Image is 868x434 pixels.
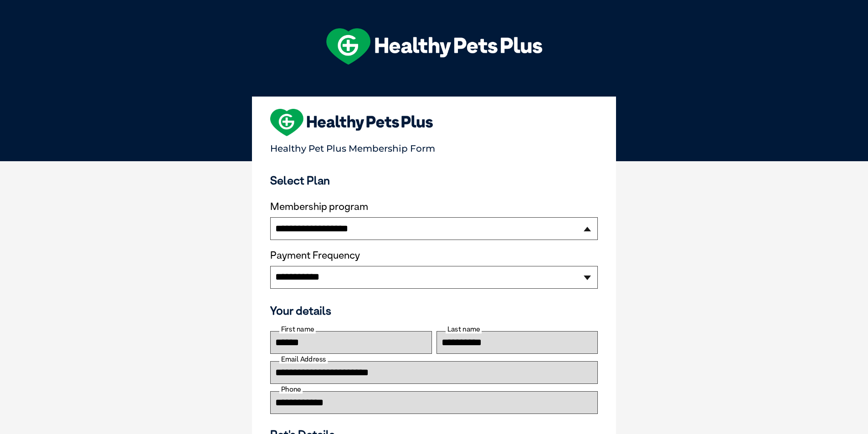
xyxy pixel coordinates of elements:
[270,174,598,187] h3: Select Plan
[270,304,598,317] h3: Your details
[270,250,360,261] label: Payment Frequency
[270,201,598,213] label: Membership program
[279,385,303,393] label: Phone
[270,109,433,136] img: heart-shape-hpp-logo-large.png
[270,139,598,154] p: Healthy Pet Plus Membership Form
[446,325,482,333] label: Last name
[279,355,328,363] label: Email Address
[279,325,316,333] label: First name
[326,28,542,65] img: hpp-logo-landscape-green-white.png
